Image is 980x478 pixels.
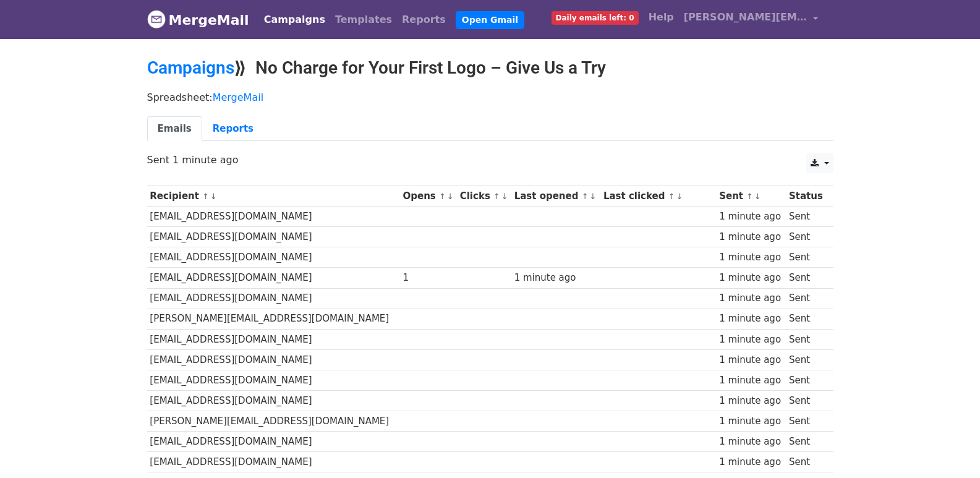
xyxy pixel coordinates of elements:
a: ↓ [754,192,761,201]
td: [EMAIL_ADDRESS][DOMAIN_NAME] [147,452,400,472]
td: Sent [786,207,827,227]
div: 1 minute ago [719,250,783,265]
a: Help [644,5,679,30]
a: Open Gmail [456,11,524,29]
td: Sent [786,452,827,472]
a: ↑ [582,192,589,201]
div: 1 minute ago [719,291,783,305]
a: Emails [147,116,202,142]
a: Reports [397,7,451,32]
th: Recipient [147,186,400,207]
a: ↓ [589,192,596,201]
span: Daily emails left: 0 [552,11,639,25]
a: [PERSON_NAME][EMAIL_ADDRESS][DOMAIN_NAME] [679,5,824,34]
div: 1 minute ago [719,455,783,469]
th: Clicks [457,186,511,207]
td: [PERSON_NAME][EMAIL_ADDRESS][DOMAIN_NAME] [147,309,400,329]
th: Last clicked [600,186,716,207]
th: Status [786,186,827,207]
td: Sent [786,411,827,432]
a: MergeMail [147,7,249,33]
td: [EMAIL_ADDRESS][DOMAIN_NAME] [147,370,400,390]
a: Campaigns [259,7,330,32]
p: Sent 1 minute ago [147,153,833,166]
a: Campaigns [147,58,234,78]
td: [EMAIL_ADDRESS][DOMAIN_NAME] [147,268,400,288]
p: Spreadsheet: [147,91,833,104]
a: ↑ [668,192,675,201]
a: ↑ [202,192,209,201]
th: Last opened [511,186,600,207]
div: 1 minute ago [719,210,783,224]
td: [EMAIL_ADDRESS][DOMAIN_NAME] [147,288,400,309]
td: [EMAIL_ADDRESS][DOMAIN_NAME] [147,391,400,411]
td: [EMAIL_ADDRESS][DOMAIN_NAME] [147,247,400,268]
div: 1 minute ago [719,394,783,408]
div: 1 minute ago [719,230,783,244]
a: Daily emails left: 0 [547,5,644,30]
td: Sent [786,370,827,390]
td: Sent [786,227,827,247]
td: Sent [786,349,827,370]
td: [EMAIL_ADDRESS][DOMAIN_NAME] [147,227,400,247]
div: 1 minute ago [719,312,783,326]
a: ↓ [501,192,508,201]
img: MergeMail logo [147,10,166,28]
div: 1 minute ago [719,353,783,367]
td: Sent [786,309,827,329]
a: ↓ [447,192,454,201]
a: ↑ [439,192,446,201]
div: 1 minute ago [719,414,783,429]
a: Templates [330,7,397,32]
div: 1 minute ago [514,271,598,285]
td: Sent [786,268,827,288]
td: [EMAIL_ADDRESS][DOMAIN_NAME] [147,329,400,349]
th: Opens [400,186,457,207]
td: [EMAIL_ADDRESS][DOMAIN_NAME] [147,432,400,452]
h2: ⟫ No Charge for Your First Logo – Give Us a Try [147,58,833,79]
span: [PERSON_NAME][EMAIL_ADDRESS][DOMAIN_NAME] [684,10,807,25]
td: [PERSON_NAME][EMAIL_ADDRESS][DOMAIN_NAME] [147,411,400,432]
div: 1 minute ago [719,271,783,285]
div: 1 minute ago [719,435,783,449]
div: 1 minute ago [719,373,783,388]
a: ↑ [493,192,500,201]
div: 1 minute ago [719,333,783,347]
td: [EMAIL_ADDRESS][DOMAIN_NAME] [147,207,400,227]
td: Sent [786,329,827,349]
a: ↓ [676,192,683,201]
a: MergeMail [213,92,263,103]
td: [EMAIL_ADDRESS][DOMAIN_NAME] [147,349,400,370]
a: Reports [202,116,264,142]
td: Sent [786,391,827,411]
td: Sent [786,432,827,452]
td: Sent [786,288,827,309]
a: ↑ [746,192,753,201]
th: Sent [716,186,786,207]
td: Sent [786,247,827,268]
div: 1 [403,271,454,285]
a: ↓ [210,192,217,201]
